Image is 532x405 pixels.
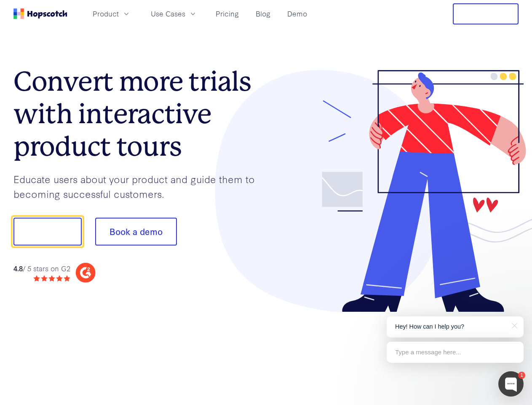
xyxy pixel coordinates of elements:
div: Type a message here... [387,342,524,363]
span: Product [93,8,119,19]
h1: Convert more trials with interactive product tours [13,65,266,162]
a: Demo [284,7,310,21]
button: Free Trial [453,3,519,24]
div: / 5 stars on G2 [13,263,70,274]
a: Home [13,8,67,19]
p: Educate users about your product and guide them to becoming successful customers. [13,172,266,201]
button: Show me! [13,218,82,246]
button: Product [88,7,136,21]
strong: 4.8 [13,263,23,273]
a: Blog [252,7,274,21]
button: Use Cases [146,7,202,21]
span: Use Cases [151,8,185,19]
button: Book a demo [95,218,177,246]
p: Hey! How can I help you? [395,322,515,331]
div: 1 [518,372,525,379]
a: Pricing [212,7,242,21]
